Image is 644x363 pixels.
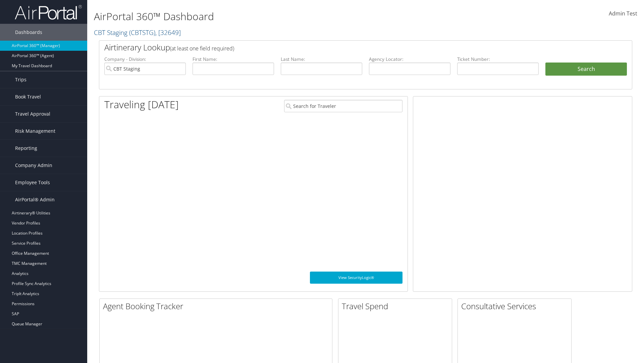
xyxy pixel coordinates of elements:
span: Reporting [15,140,37,157]
h1: AirPortal 360™ Dashboard [94,9,456,24]
span: Risk Management [15,123,55,139]
h2: Travel Spend [342,300,452,312]
span: Dashboards [15,24,42,41]
a: CBT Staging [94,28,181,37]
span: (at least one field required) [170,45,234,52]
span: Book Travel [15,88,41,105]
label: Company - Division: [104,56,186,63]
span: Employee Tools [15,174,50,191]
h2: Airtinerary Lookup [104,42,583,53]
label: First Name: [193,56,274,63]
span: Travel Approval [15,106,50,122]
img: airportal-logo.png [15,4,82,20]
span: AirPortal® Admin [15,191,55,208]
h2: Agent Booking Tracker [103,300,332,312]
span: Company Admin [15,157,52,174]
input: Search for Traveler [284,100,402,112]
span: Trips [15,71,26,88]
label: Agency Locator: [369,56,450,63]
label: Ticket Number: [457,56,539,63]
span: ( CBTSTG ) [129,28,155,37]
h2: Consultative Services [461,300,571,312]
button: Search [545,63,627,76]
label: Last Name: [281,56,362,63]
span: , [ 32649 ] [155,28,181,37]
span: Admin Test [609,10,637,17]
h1: Traveling [DATE] [104,97,179,112]
a: Admin Test [609,3,637,24]
a: View SecurityLogic® [310,272,402,284]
